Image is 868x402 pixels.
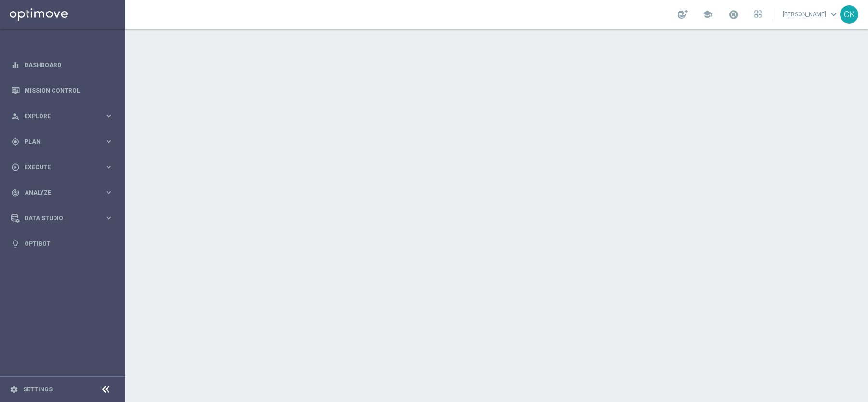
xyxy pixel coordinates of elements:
button: lightbulb Optibot [11,240,114,248]
div: CK [840,5,858,24]
button: play_circle_outline Execute keyboard_arrow_right [11,163,114,171]
div: Explore [11,112,104,121]
span: Plan [25,139,104,145]
a: Dashboard [25,52,113,78]
i: keyboard_arrow_right [104,137,113,146]
i: keyboard_arrow_right [104,214,113,223]
a: Mission Control [25,78,113,103]
span: Data Studio [25,215,104,221]
i: gps_fixed [11,137,20,146]
span: keyboard_arrow_down [828,9,839,20]
span: Analyze [25,190,104,196]
div: Data Studio [11,214,104,223]
span: Explore [25,113,104,119]
div: Plan [11,137,104,146]
span: school [702,9,713,20]
i: lightbulb [11,240,20,248]
div: Analyze [11,188,104,197]
i: person_search [11,112,20,121]
button: track_changes Analyze keyboard_arrow_right [11,189,114,197]
a: Optibot [25,231,113,256]
button: Data Studio keyboard_arrow_right [11,214,114,222]
i: settings [10,385,18,394]
i: keyboard_arrow_right [104,188,113,197]
div: Execute [11,163,104,172]
div: Dashboard [11,52,113,78]
div: Mission Control [11,78,113,103]
span: Execute [25,164,104,170]
i: play_circle_outline [11,163,20,172]
a: [PERSON_NAME]keyboard_arrow_down [782,7,840,22]
button: equalizer Dashboard [11,61,114,69]
button: Mission Control [11,87,114,94]
button: gps_fixed Plan keyboard_arrow_right [11,138,114,146]
i: track_changes [11,188,20,197]
div: Optibot [11,231,113,256]
button: person_search Explore keyboard_arrow_right [11,112,114,120]
i: keyboard_arrow_right [104,162,113,172]
a: Settings [23,387,53,392]
i: equalizer [11,61,20,69]
i: keyboard_arrow_right [104,111,113,121]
